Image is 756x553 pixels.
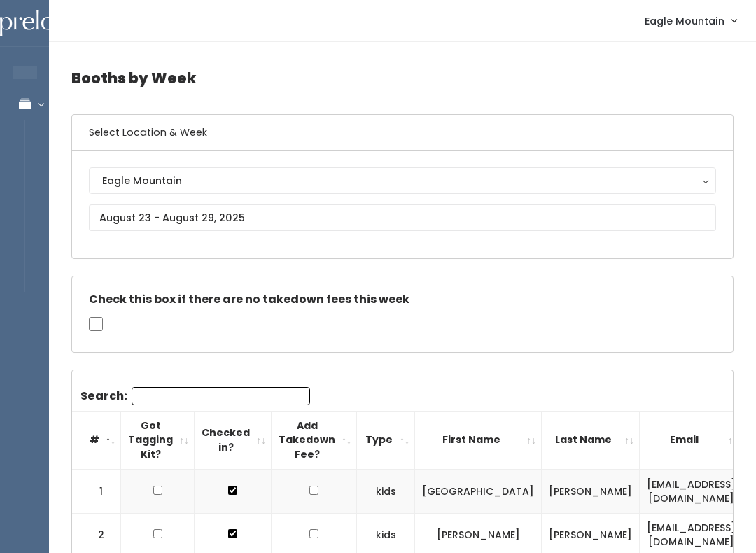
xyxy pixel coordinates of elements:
[415,470,542,514] td: [GEOGRAPHIC_DATA]
[89,167,716,194] button: Eagle Mountain
[272,411,357,469] th: Add Takedown Fee?: activate to sort column ascending
[631,6,750,36] a: Eagle Mountain
[132,387,310,405] input: Search:
[89,293,716,306] h5: Check this box if there are no takedown fees this week
[542,470,640,514] td: [PERSON_NAME]
[645,13,724,29] span: Eagle Mountain
[195,411,272,469] th: Checked in?: activate to sort column ascending
[89,204,716,231] input: August 23 - August 29, 2025
[72,470,121,514] td: 1
[640,470,743,514] td: [EMAIL_ADDRESS][DOMAIN_NAME]
[542,411,640,469] th: Last Name: activate to sort column ascending
[80,387,310,405] label: Search:
[415,411,542,469] th: First Name: activate to sort column ascending
[72,411,121,469] th: #: activate to sort column descending
[102,173,703,188] div: Eagle Mountain
[72,115,733,150] h6: Select Location & Week
[640,411,743,469] th: Email: activate to sort column ascending
[121,411,195,469] th: Got Tagging Kit?: activate to sort column ascending
[357,411,415,469] th: Type: activate to sort column ascending
[357,470,415,514] td: kids
[71,59,734,97] h4: Booths by Week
